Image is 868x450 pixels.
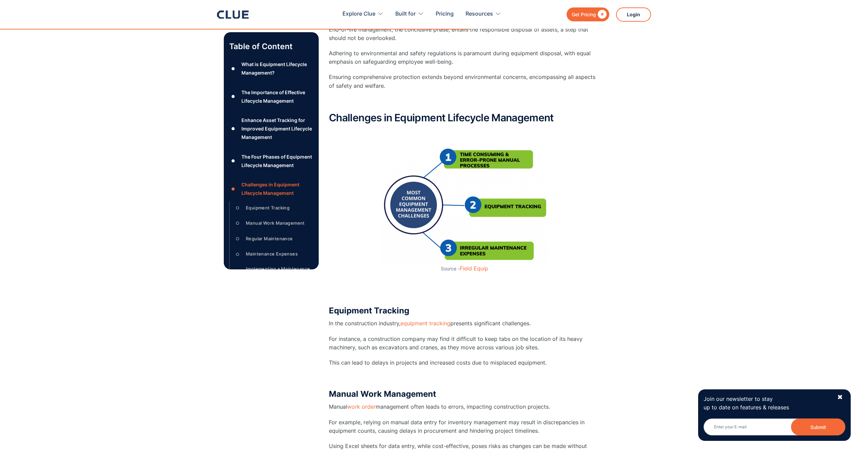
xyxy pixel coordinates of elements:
[342,3,383,25] div: Explore Clue
[234,249,313,259] a: ○Maintenance Expenses
[329,73,600,90] p: Ensuring comprehensive protection extends beyond environmental concerns, encompassing all aspects...
[466,3,493,25] div: Resources
[229,156,237,166] div: ●
[234,203,313,213] a: ○Equipment Tracking
[329,403,600,411] p: Manual management often leads to errors, impacting construction projects.
[329,266,600,272] figcaption: Source -
[616,7,651,22] a: Login
[229,60,313,77] a: ●What is Equipment Lifecycle Management?
[567,7,609,21] a: Get Pricing
[466,3,501,25] div: Resources
[229,180,313,197] a: ●Challenges in Equipment Lifecycle Management
[234,234,313,244] a: ○Regular Maintenance
[329,306,600,316] h3: Equipment Tracking
[241,180,313,197] div: Challenges in Equipment Lifecycle Management
[436,3,454,25] a: Pricing
[246,265,313,282] div: Implementing a Maintenance Strategy
[791,418,845,435] button: Submit
[329,418,600,435] p: For example, relying on manual data entry for inventory management may result in discrepancies in...
[229,64,237,74] div: ●
[241,152,313,169] div: The Four Phases of Equipment Lifecycle Management
[380,145,549,264] img: Infographics showing most common equipment management challenges
[329,275,600,284] p: ‍
[400,320,450,327] a: equipment tracking
[572,10,596,19] div: Get Pricing
[246,219,305,227] div: Manual Work Management
[246,250,298,258] div: Maintenance Expenses
[229,152,313,169] a: ●The Four Phases of Equipment Lifecycle Management
[229,41,313,52] p: Table of Content
[395,3,424,25] div: Built for
[329,389,600,399] h3: Manual Work Management
[234,234,242,244] div: ○
[460,265,488,272] a: Field Equip
[329,97,600,105] p: ‍
[837,393,843,402] div: ✖
[234,265,313,282] a: ○Implementing a Maintenance Strategy
[229,91,237,102] div: ●
[229,116,313,142] a: ●Enhance Asset Tracking for Improved Equipment Lifecycle Management
[329,130,600,139] p: ‍
[234,218,313,228] a: ○Manual Work Management
[241,60,313,77] div: What is Equipment Lifecycle Management?
[229,124,237,134] div: ●
[329,374,600,382] p: ‍
[395,3,416,25] div: Built for
[596,10,607,19] div: 
[229,184,237,194] div: ●
[229,88,313,105] a: ●The Importance of Effective Lifecycle Management
[329,319,600,328] p: In the construction industry, presents significant challenges.
[329,335,600,352] p: For instance, a construction company may find it difficult to keep tabs on the location of its he...
[329,112,600,123] h2: Challenges in Equipment Lifecycle Management
[246,204,290,212] div: Equipment Tracking
[234,268,242,278] div: ○
[329,25,600,42] p: End-of-life management, the conclusive phase, entails the responsible disposal of assets, a step ...
[234,203,242,213] div: ○
[329,290,600,299] p: ‍
[329,49,600,66] p: Adhering to environmental and safety regulations is paramount during equipment disposal, with equ...
[246,234,293,243] div: Regular Maintenance
[234,249,242,259] div: ○
[241,116,313,142] div: Enhance Asset Tracking for Improved Equipment Lifecycle Management
[234,218,242,228] div: ○
[704,395,831,412] p: Join our newsletter to stay up to date on features & releases
[329,359,600,367] p: This can lead to delays in projects and increased costs due to misplaced equipment.
[347,403,376,410] a: work order
[342,3,375,25] div: Explore Clue
[241,88,313,105] div: The Importance of Effective Lifecycle Management
[704,418,845,435] input: Enter your E-mail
